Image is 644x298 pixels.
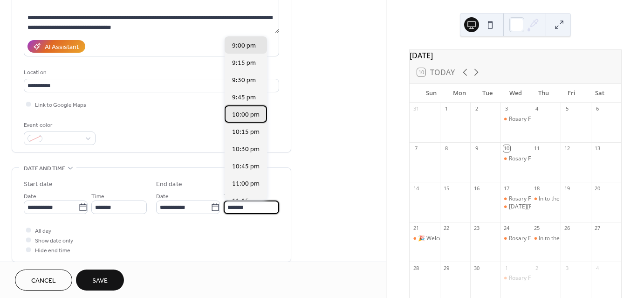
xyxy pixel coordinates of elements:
[31,276,56,286] span: Cancel
[76,270,124,291] button: Save
[443,225,450,232] div: 22
[563,145,570,152] div: 12
[500,274,531,282] div: Rosary For Canada
[509,155,594,163] div: Rosary For [GEOGRAPHIC_DATA]
[473,105,480,112] div: 2
[445,84,473,103] div: Mon
[501,84,529,103] div: Wed
[503,185,510,192] div: 17
[410,235,440,243] div: 🎉 Welcome Sunday
[531,235,561,243] div: In to the Breach
[156,180,182,189] div: End date
[534,145,541,152] div: 11
[563,185,570,192] div: 19
[232,145,260,154] span: 10:30 pm
[232,58,256,68] span: 9:15 pm
[232,162,260,172] span: 10:45 pm
[509,235,594,243] div: Rosary For [GEOGRAPHIC_DATA]
[232,196,260,206] span: 11:15 pm
[563,264,570,271] div: 3
[473,84,501,103] div: Tue
[412,264,419,271] div: 28
[443,105,450,112] div: 1
[412,105,419,112] div: 31
[412,185,419,192] div: 14
[563,105,570,112] div: 5
[24,192,36,201] span: Date
[539,235,580,243] div: In to the Breach
[534,105,541,112] div: 4
[412,225,419,232] div: 21
[35,236,73,246] span: Show date only
[24,68,277,77] div: Location
[156,192,169,201] span: Date
[443,264,450,271] div: 29
[594,185,601,192] div: 20
[563,225,570,232] div: 26
[534,264,541,271] div: 2
[418,235,470,243] div: 🎉 Welcome [DATE]
[539,195,580,203] div: In to the Breach
[24,164,65,173] span: Date and time
[529,84,557,103] div: Thu
[534,185,541,192] div: 18
[410,50,621,61] div: [DATE]
[509,115,594,123] div: Rosary For [GEOGRAPHIC_DATA]
[509,274,594,282] div: Rosary For [GEOGRAPHIC_DATA]
[503,105,510,112] div: 3
[503,225,510,232] div: 24
[503,145,510,152] div: 10
[586,84,614,103] div: Sat
[35,226,51,236] span: All day
[594,264,601,271] div: 4
[500,203,531,211] div: Saint Michael Catholic Men's Speaker Series
[35,100,86,110] span: Link to Google Maps
[500,155,531,163] div: Rosary For Canada
[417,84,445,103] div: Sun
[443,185,450,192] div: 15
[473,145,480,152] div: 9
[594,145,601,152] div: 13
[509,195,594,203] div: Rosary For [GEOGRAPHIC_DATA]
[412,145,419,152] div: 7
[24,120,94,130] div: Event color
[232,93,256,103] span: 9:45 pm
[473,225,480,232] div: 23
[557,84,585,103] div: Fri
[15,270,72,291] button: Cancel
[35,246,70,256] span: Hide end time
[232,179,260,189] span: 11:00 pm
[27,40,85,53] button: AI Assistant
[500,115,531,123] div: Rosary For Canada
[45,42,79,52] div: AI Assistant
[224,192,237,201] span: Time
[473,264,480,271] div: 30
[232,110,260,120] span: 10:00 pm
[500,235,531,243] div: Rosary For Canada
[594,105,601,112] div: 6
[24,180,53,189] div: Start date
[91,192,104,201] span: Time
[531,195,561,203] div: In to the Breach
[92,276,108,286] span: Save
[232,41,256,51] span: 9:00 pm
[503,264,510,271] div: 1
[473,185,480,192] div: 16
[500,195,531,203] div: Rosary For Canada
[232,76,256,85] span: 9:30 pm
[443,145,450,152] div: 8
[594,225,601,232] div: 27
[232,127,260,137] span: 10:15 pm
[534,225,541,232] div: 25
